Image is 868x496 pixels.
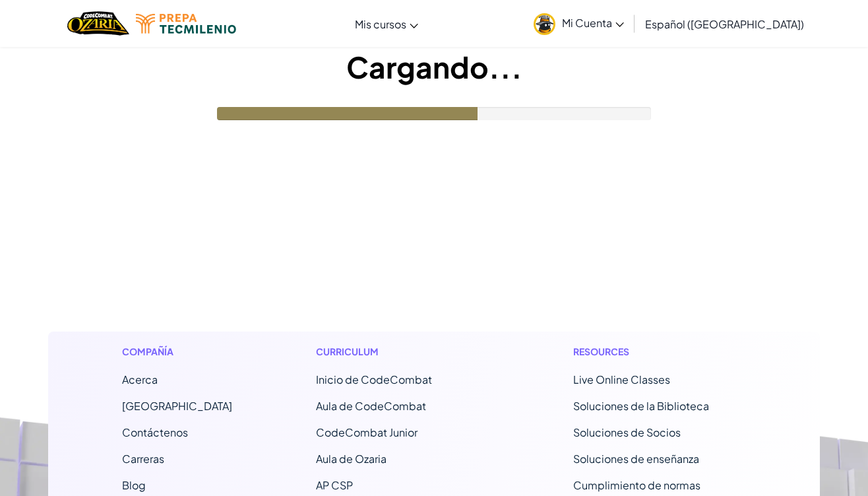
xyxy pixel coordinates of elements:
img: Tecmilenio logo [136,14,236,34]
a: Acerca [122,372,158,386]
a: CodeCombat Junior [316,425,418,439]
a: Aula de Ozaria [316,452,387,466]
span: Español ([GEOGRAPHIC_DATA]) [645,17,804,31]
a: Aula de CodeCombat [316,399,426,413]
span: Mis cursos [355,17,406,31]
a: Live Online Classes [573,372,670,386]
img: avatar [534,13,555,35]
a: Español ([GEOGRAPHIC_DATA]) [638,6,811,42]
img: Home [67,10,129,37]
a: Mi Cuenta [527,3,631,44]
a: Soluciones de la Biblioteca [573,399,709,413]
span: Inicio de CodeCombat [316,372,432,386]
a: Mis cursos [348,6,425,42]
span: Contáctenos [122,425,188,439]
a: Soluciones de Socios [573,425,681,439]
a: Blog [122,478,146,492]
a: Carreras [122,452,164,466]
a: AP CSP [316,478,353,492]
a: Ozaria by CodeCombat logo [67,10,129,37]
a: Cumplimiento de normas [573,478,700,492]
h1: Compañía [122,345,232,359]
span: Mi Cuenta [562,16,624,30]
a: [GEOGRAPHIC_DATA] [122,399,232,413]
h1: Curriculum [316,345,489,359]
a: Soluciones de enseñanza [573,452,699,466]
h1: Resources [573,345,747,359]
